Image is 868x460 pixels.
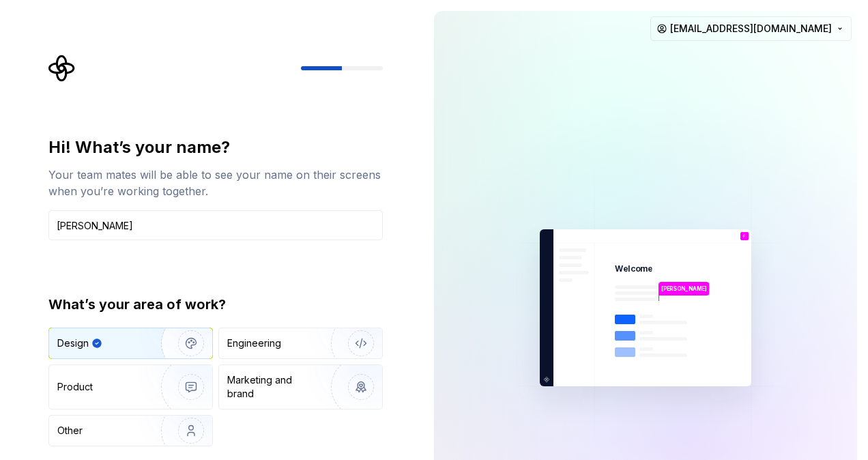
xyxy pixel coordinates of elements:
[615,263,652,274] p: Welcome
[48,55,76,82] svg: Supernova Logo
[57,380,93,394] div: Product
[227,336,281,350] div: Engineering
[48,136,383,158] div: Hi! What’s your name?
[48,295,383,314] div: What’s your area of work?
[650,16,852,41] button: [EMAIL_ADDRESS][DOMAIN_NAME]
[57,424,83,437] div: Other
[661,285,707,293] p: [PERSON_NAME]
[48,167,383,199] div: Your team mates will be able to see your name on their screens when you’re working together.
[48,210,383,240] input: Han Solo
[743,234,746,238] p: F
[227,373,319,401] div: Marketing and brand
[57,336,89,350] div: Design
[670,22,832,35] span: [EMAIL_ADDRESS][DOMAIN_NAME]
